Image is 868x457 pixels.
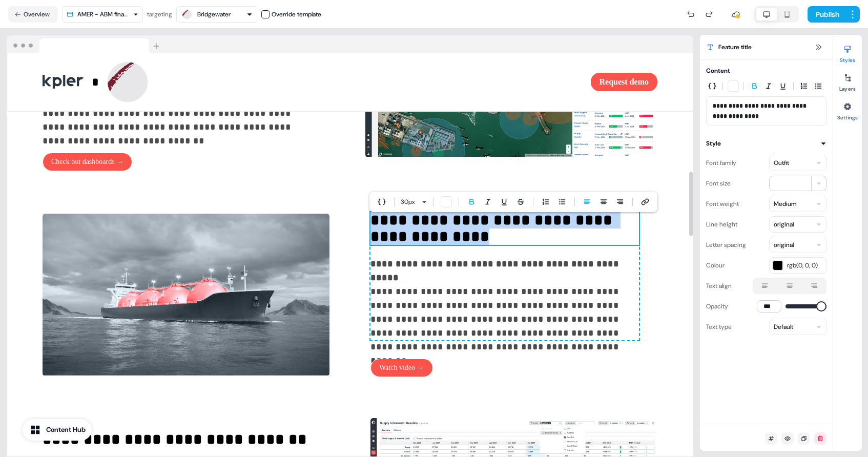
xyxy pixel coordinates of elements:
div: Content [706,66,730,76]
div: Medium [774,199,796,209]
div: Outfit [774,158,789,168]
button: Request demo [591,73,657,91]
img: Browser topbar [7,35,164,54]
button: Style [706,138,826,149]
div: Line height [706,216,737,233]
div: original [774,240,794,250]
div: Text type [706,319,732,335]
div: Colour [706,257,725,274]
div: AMER - ABM financials [77,9,129,19]
button: Bridgewater [176,6,257,23]
div: Letter spacing [706,237,746,253]
button: Check out dashboards → [43,153,132,171]
span: rgb(0, 0, 0) [787,260,823,271]
div: Bridgewater [197,9,231,19]
button: Overview [8,6,58,23]
div: *Request demo [12,53,688,111]
span: Feature title [718,42,752,52]
button: Watch video → [370,359,433,377]
div: Request demo [354,73,657,91]
div: Default [774,322,793,332]
div: Font size [706,175,731,192]
img: Image [43,214,329,376]
div: original [774,219,794,230]
div: Override template [272,9,321,19]
div: Font family [706,155,736,171]
button: Styles [833,41,862,64]
div: Opacity [706,298,728,315]
div: targeting [147,9,172,19]
button: rgb(0, 0, 0) [769,257,826,274]
button: Content Hub [23,419,92,441]
div: Style [706,138,721,149]
button: Outfit [769,155,826,171]
div: Content Hub [46,425,86,435]
span: 30 px [401,197,415,207]
button: Publish [808,6,845,23]
button: Layers [833,70,862,92]
button: Settings [833,98,862,121]
div: Font weight [706,196,739,212]
button: 30px [397,196,421,208]
div: Text align [706,278,732,294]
